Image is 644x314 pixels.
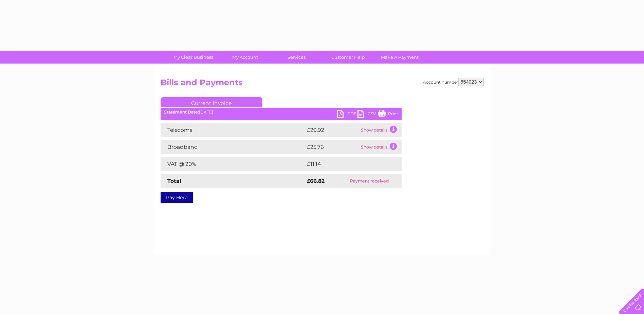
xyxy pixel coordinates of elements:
a: Print [378,110,398,120]
td: Payment received [337,174,401,188]
a: Customer Help [320,51,376,64]
td: Show details [359,140,402,154]
a: Services [269,51,325,64]
a: Pay Here [161,192,193,203]
a: My Clear Business [165,51,221,64]
strong: £66.82 [307,178,325,184]
td: £29.92 [305,123,359,137]
td: £11.14 [305,157,386,171]
td: £25.76 [305,140,359,154]
strong: Total [167,178,181,184]
a: My Account [217,51,273,64]
a: Make A Payment [372,51,428,64]
a: CSV [357,110,378,120]
a: Current Invoice [161,97,262,107]
td: VAT @ 20% [161,157,305,171]
td: Broadband [161,140,305,154]
td: Show details [359,123,402,137]
td: Telecoms [161,123,305,137]
b: Statement Date: [164,109,199,115]
div: [DATE] [161,110,402,115]
h2: Bills and Payments [161,78,484,91]
a: PDF [337,110,357,120]
div: Account number [423,78,484,86]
